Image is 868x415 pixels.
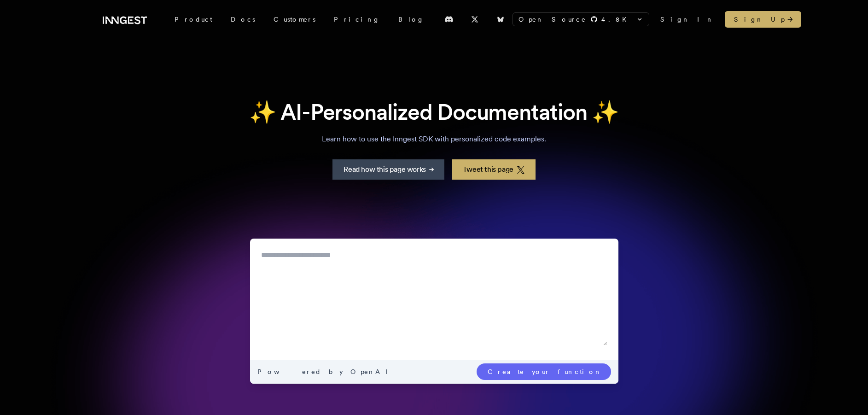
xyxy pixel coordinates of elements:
a: Tweet this page [452,159,536,180]
a: X [465,12,485,27]
a: Blog [389,11,433,28]
a: Sign Up [725,11,801,28]
a: Create your function [477,363,611,380]
a: Bluesky [490,12,511,27]
div: Product [165,11,221,28]
h1: ✨ AI-Personalized Documentation ✨ [103,98,766,126]
span: Open Source [518,15,587,24]
span: 4.8 K [601,15,632,24]
a: Discord [439,12,459,27]
a: Customers [264,11,325,28]
a: Sign In [660,15,714,24]
p: Learn how to use the Inngest SDK with personalized code examples. [302,134,567,145]
span: Powered by OpenAI [257,367,396,376]
a: Pricing [325,11,389,28]
a: Docs [221,11,264,28]
span: Tweet this page [463,164,513,175]
a: Read how this page works [332,159,444,180]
